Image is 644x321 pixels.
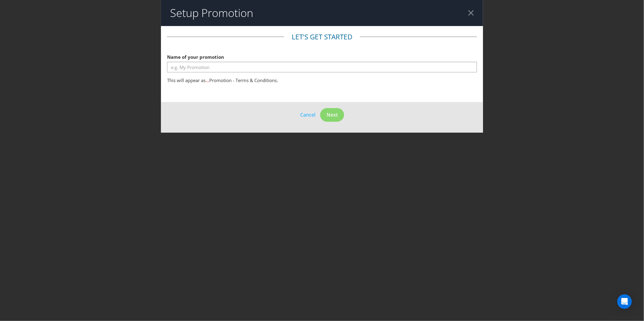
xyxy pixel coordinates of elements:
[327,111,338,118] span: Next
[167,62,477,72] input: e.g. My Promotion
[284,32,360,42] legend: Let's get started
[209,77,278,83] span: Promotion - Terms & Conditions.
[300,111,315,118] span: Cancel
[300,111,316,119] button: Cancel
[167,77,206,83] span: This will appear as
[206,77,209,83] span: ...
[170,7,253,19] h2: Setup Promotion
[167,54,224,60] span: Name of your promotion
[617,294,632,309] div: Open Intercom Messenger
[320,108,344,122] button: Next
